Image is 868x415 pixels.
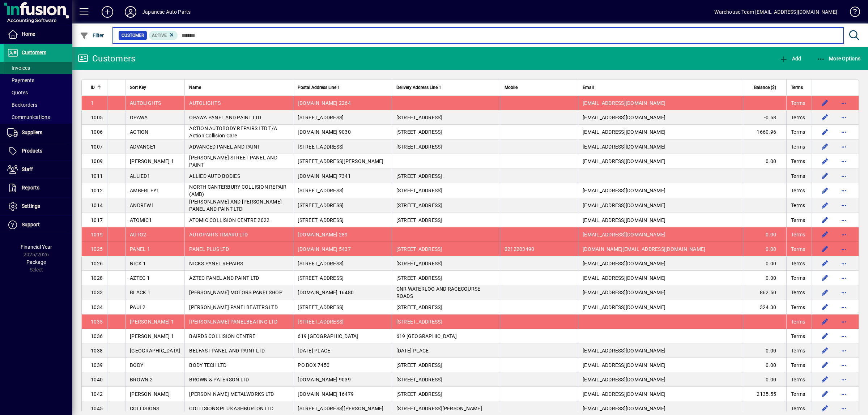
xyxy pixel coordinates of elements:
td: 0.00 [743,358,786,372]
td: 324.30 [743,300,786,315]
button: Filter [78,29,106,42]
span: ANDREW1 [130,202,154,208]
span: [PERSON_NAME] PANELBEATING LTD [189,319,277,325]
button: Edit [819,301,831,313]
span: [STREET_ADDRESS] [396,217,442,223]
span: Customer [122,32,144,39]
span: [EMAIL_ADDRESS][DOMAIN_NAME] [583,348,665,354]
button: Edit [819,403,831,414]
span: Backorders [7,102,37,108]
span: Terms [791,390,805,398]
span: COLLISIONS PLUS ASHBURTON LTD [189,406,273,411]
span: Terms [791,99,805,107]
span: PAUL2 [130,304,145,310]
button: Edit [819,200,831,211]
span: [PERSON_NAME] 1 [130,319,174,325]
span: ID [91,84,95,91]
td: -0.58 [743,110,786,125]
span: [EMAIL_ADDRESS][DOMAIN_NAME] [583,158,665,164]
a: Staff [4,161,72,179]
span: BODY TECH LTD [189,362,226,368]
span: [STREET_ADDRESS] [396,115,442,120]
span: [EMAIL_ADDRESS][DOMAIN_NAME] [583,202,665,208]
span: Settings [22,203,40,209]
span: Balance ($) [754,84,776,91]
span: [EMAIL_ADDRESS][DOMAIN_NAME] [583,391,665,397]
span: [STREET_ADDRESS] [298,188,344,193]
span: Terms [791,260,805,267]
span: ACTION [130,129,149,135]
button: More options [838,374,850,385]
span: ADVANCE1 [130,144,156,150]
span: Terms [791,128,805,136]
span: Reports [22,185,39,191]
span: Communications [7,114,50,120]
button: More options [838,229,850,240]
span: [PERSON_NAME] 1 [130,333,174,339]
span: Terms [791,114,805,121]
a: Support [4,216,72,234]
span: [STREET_ADDRESS] [396,319,442,325]
button: More options [838,301,850,313]
span: NICKS PANEL REPAIRS [189,261,243,266]
span: Terms [791,231,805,238]
td: 0.00 [743,372,786,387]
button: More options [838,97,850,109]
span: PANEL PLUS LTD [189,246,229,252]
span: Products [22,148,42,154]
span: [DOMAIN_NAME] 2264 [298,100,351,106]
div: Name [189,84,289,91]
span: ATOMIC COLLISION CENTRE 2022 [189,217,269,223]
span: Terms [791,158,805,165]
td: 1660.96 [743,125,786,140]
span: [PERSON_NAME] PANELBEATERS LTD [189,304,278,310]
span: 1038 [91,348,103,354]
td: 0.00 [743,242,786,256]
span: Support [22,222,40,227]
span: [STREET_ADDRESS] [298,261,344,266]
span: [EMAIL_ADDRESS][DOMAIN_NAME] [583,290,665,295]
button: More options [838,243,850,255]
span: Terms [791,172,805,180]
button: Edit [819,374,831,385]
span: [DOMAIN_NAME] 9039 [298,377,351,382]
span: [PERSON_NAME] STREET PANEL AND PAINT [189,155,277,168]
span: [EMAIL_ADDRESS][DOMAIN_NAME] [583,232,665,238]
button: More options [838,200,850,211]
a: Backorders [4,99,72,111]
td: 0.00 [743,154,786,169]
span: [STREET_ADDRESS] [396,129,442,135]
button: More options [838,141,850,153]
span: [STREET_ADDRESS] [396,377,442,382]
span: [DOMAIN_NAME] 7341 [298,173,351,179]
span: OPAWA [130,115,148,120]
a: Suppliers [4,124,72,142]
span: Package [26,259,46,265]
button: More options [838,214,850,226]
span: [STREET_ADDRESS] [396,261,442,266]
span: [PERSON_NAME] 1 [130,158,174,164]
mat-chip: Activation Status: Active [149,31,178,40]
span: Invoices [7,65,30,71]
span: [STREET_ADDRESS] [298,275,344,281]
span: Mobile [505,84,518,91]
span: [EMAIL_ADDRESS][DOMAIN_NAME] [583,188,665,193]
span: [EMAIL_ADDRESS][DOMAIN_NAME] [583,275,665,281]
button: More options [838,287,850,298]
span: Terms [791,84,803,91]
span: Staff [22,166,33,172]
td: 0.00 [743,343,786,358]
span: [STREET_ADDRESS] [396,362,442,368]
span: Add [779,56,801,61]
span: COLLISIONS [130,406,159,411]
span: 1009 [91,158,103,164]
span: Sort Key [130,84,146,91]
span: [STREET_ADDRESS] [396,246,442,252]
button: Edit [819,214,831,226]
button: More options [838,258,850,269]
span: 1007 [91,144,103,150]
span: Customers [22,50,46,55]
td: 0.00 [743,271,786,285]
span: 1 [91,100,94,106]
button: Edit [819,345,831,356]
